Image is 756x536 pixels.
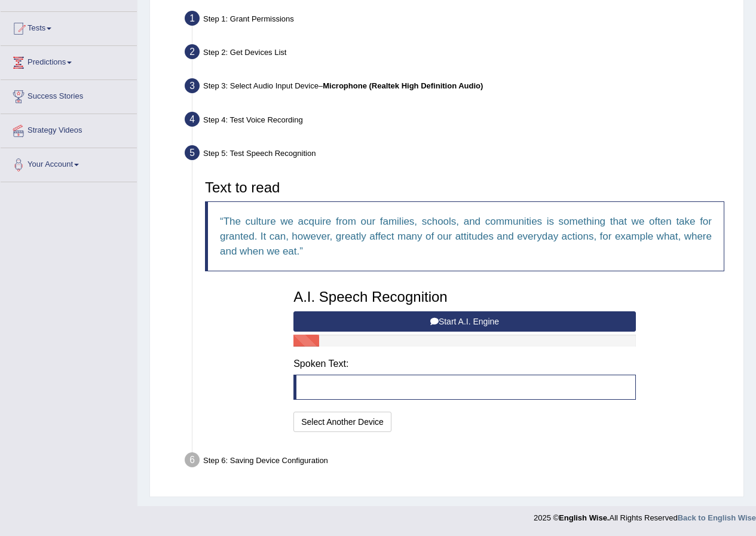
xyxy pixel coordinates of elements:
div: Step 4: Test Voice Recording [179,108,738,134]
a: Back to English Wise [678,513,756,522]
div: 2025 © All Rights Reserved [534,506,756,523]
button: Select Another Device [293,412,391,432]
div: Step 3: Select Audio Input Device [179,75,738,101]
b: Microphone (Realtek High Definition Audio) [323,81,483,90]
a: Strategy Videos [1,114,137,144]
div: Step 1: Grant Permissions [179,7,738,33]
h3: A.I. Speech Recognition [293,289,636,305]
div: Step 2: Get Devices List [179,41,738,67]
a: Success Stories [1,80,137,110]
div: Step 5: Test Speech Recognition [179,142,738,168]
span: – [319,81,483,90]
a: Your Account [1,148,137,178]
q: The culture we acquire from our families, schools, and communities is something that we often tak... [220,216,712,257]
strong: English Wise. [559,513,609,522]
div: Step 6: Saving Device Configuration [179,449,738,475]
h4: Spoken Text: [293,359,636,369]
h3: Text to read [205,180,724,195]
a: Tests [1,12,137,42]
a: Predictions [1,46,137,76]
button: Start A.I. Engine [293,311,636,332]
